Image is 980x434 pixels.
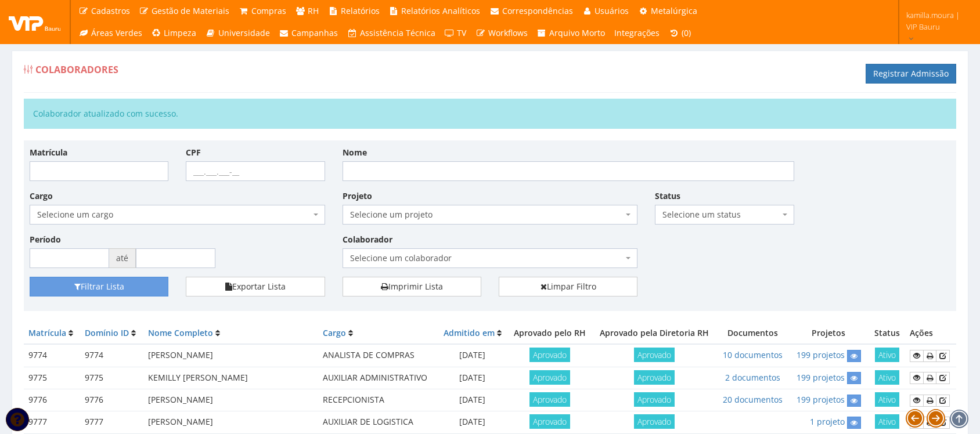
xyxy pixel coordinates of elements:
[318,367,437,389] td: AUXILIAR ADMINISTRATIVO
[875,370,899,385] span: Ativo
[143,389,318,411] td: [PERSON_NAME]
[9,13,61,31] img: logo
[655,190,680,202] label: Status
[143,344,318,367] td: [PERSON_NAME]
[905,323,956,344] th: Ações
[457,27,466,38] span: TV
[343,234,392,245] label: Colaborador
[529,392,570,407] span: Aprovado
[80,344,143,367] td: 9774
[723,394,783,405] a: 20 documentos
[91,5,130,16] span: Cadastros
[218,27,270,38] span: Universidade
[502,5,573,16] span: Correspondências
[866,64,956,84] a: Registrar Admissão
[350,252,624,264] span: Selecione um colaborador
[80,389,143,411] td: 9776
[318,411,437,433] td: AUXILIAR DE LOGISTICA
[318,389,437,411] td: RECEPCIONISTA
[875,414,899,429] span: Ativo
[343,22,440,44] a: Assistência Técnica
[651,5,697,16] span: Metalúrgica
[549,27,605,38] span: Arquivo Morto
[24,344,80,367] td: 9774
[343,277,481,296] a: Imprimir Lista
[30,147,67,158] label: Matrícula
[343,190,372,202] label: Projeto
[186,161,325,181] input: ___.___.___-__
[499,277,637,296] a: Limpar Filtro
[437,411,507,433] td: [DATE]
[401,5,480,16] span: Relatórios Analíticos
[350,209,624,220] span: Selecione um projeto
[634,392,675,407] span: Aprovado
[723,349,783,360] a: 10 documentos
[716,323,788,344] th: Documentos
[437,389,507,411] td: [DATE]
[875,392,899,407] span: Ativo
[80,411,143,433] td: 9777
[251,5,286,16] span: Compras
[186,277,325,296] button: Exportar Lista
[488,27,528,38] span: Workflows
[30,190,53,202] label: Cargo
[532,22,610,44] a: Arquivo Morto
[797,394,845,405] a: 199 projetos
[869,323,905,344] th: Status
[343,248,638,268] span: Selecione um colaborador
[360,27,435,38] span: Assistência Técnica
[143,367,318,389] td: KEMILLY [PERSON_NAME]
[85,327,129,338] a: Domínio ID
[291,27,338,38] span: Campanhas
[24,411,80,433] td: 9777
[341,5,380,16] span: Relatórios
[444,327,495,338] a: Admitido em
[595,5,629,16] span: Usuários
[655,205,794,225] span: Selecione um status
[437,367,507,389] td: [DATE]
[614,27,660,38] span: Integrações
[682,27,691,38] span: (0)
[725,372,780,383] a: 2 documentos
[529,370,570,385] span: Aprovado
[471,22,532,44] a: Workflows
[437,344,507,367] td: [DATE]
[810,416,845,427] a: 1 projeto
[440,22,471,44] a: TV
[24,389,80,411] td: 9776
[28,327,66,338] a: Matrícula
[37,209,311,220] span: Selecione um cargo
[343,205,638,225] span: Selecione um projeto
[634,348,675,362] span: Aprovado
[201,22,275,44] a: Universidade
[529,348,570,362] span: Aprovado
[152,5,229,16] span: Gestão de Materiais
[148,327,213,338] a: Nome Completo
[30,234,61,245] label: Período
[30,277,168,296] button: Filtrar Lista
[275,22,343,44] a: Campanhas
[143,411,318,433] td: [PERSON_NAME]
[906,9,965,32] span: kamilla.moura | VIP Bauru
[664,22,696,44] a: (0)
[323,327,346,338] a: Cargo
[343,147,367,158] label: Nome
[610,22,664,44] a: Integrações
[788,323,869,344] th: Projetos
[662,209,779,220] span: Selecione um status
[91,27,142,38] span: Áreas Verdes
[308,5,319,16] span: RH
[634,414,675,429] span: Aprovado
[529,414,570,429] span: Aprovado
[797,372,845,383] a: 199 projetos
[80,367,143,389] td: 9775
[593,323,716,344] th: Aprovado pela Diretoria RH
[318,344,437,367] td: ANALISTA DE COMPRAS
[24,99,956,129] div: Colaborador atualizado com sucesso.
[797,349,845,360] a: 199 projetos
[634,370,675,385] span: Aprovado
[164,27,196,38] span: Limpeza
[30,205,325,225] span: Selecione um cargo
[74,22,147,44] a: Áreas Verdes
[109,248,136,268] span: até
